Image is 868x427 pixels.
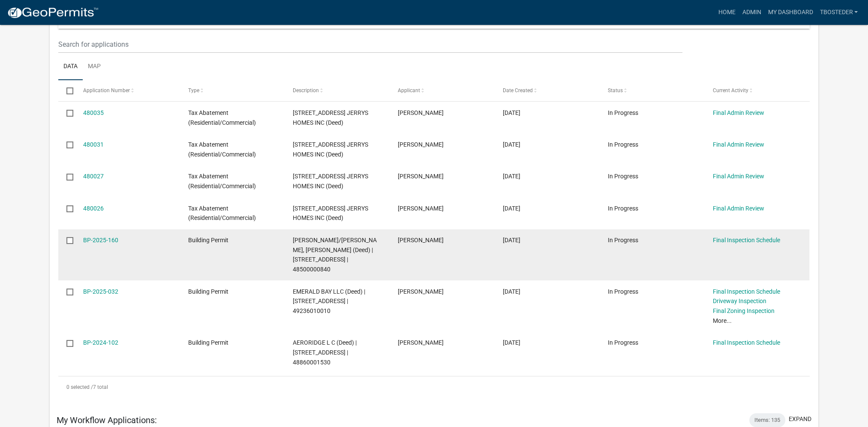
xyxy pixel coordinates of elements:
[83,173,104,180] a: 480027
[608,339,638,346] span: In Progress
[608,173,638,180] span: In Progress
[293,237,377,273] span: ROBINS, CAITLYN/MCANINCH, JACKSON (Deed) | 1903 W 5TH AVE | 48500000840
[503,288,520,295] span: 01/14/2025
[293,173,368,189] span: 311 N 19TH ST JERRYS HOMES INC (Deed)
[816,4,861,21] a: tbosteder
[503,109,520,116] span: 09/17/2025
[789,415,811,424] button: expand
[713,307,775,314] a: Final Zoning Inspection
[57,415,157,425] h5: My Workflow Applications:
[713,317,732,324] a: More...
[83,109,104,116] a: 480035
[188,288,228,295] span: Building Permit
[398,109,444,116] span: adam
[503,237,520,244] span: 09/13/2025
[713,173,764,180] a: Final Admin Review
[398,141,444,148] span: adam
[188,173,256,189] span: Tax Abatement (Residential/Commercial)
[83,205,104,212] a: 480026
[293,288,365,315] span: EMERALD BAY LLC (Deed) | 2103 N JEFFERSON WAY | 49236010010
[390,80,495,101] datatable-header-cell: Applicant
[58,36,682,53] input: Search for applications
[66,384,93,390] span: 0 selected /
[713,339,780,346] a: Final Inspection Schedule
[503,339,520,346] span: 07/31/2024
[764,4,816,21] a: My Dashboard
[75,80,180,101] datatable-header-cell: Application Number
[188,87,199,93] span: Type
[713,141,764,148] a: Final Admin Review
[293,339,357,366] span: AERORIDGE L C (Deed) | 1009 S JEFFERSON WAY | 48860001530
[713,298,766,304] a: Driveway Inspection
[83,339,118,346] a: BP-2024-102
[608,141,638,148] span: In Progress
[608,205,638,212] span: In Progress
[713,205,764,212] a: Final Admin Review
[713,237,780,244] a: Final Inspection Schedule
[398,288,444,295] span: Angie Steigerwald
[608,109,638,116] span: In Progress
[608,237,638,244] span: In Progress
[293,109,368,126] span: 305 N 19TH ST JERRYS HOMES INC (Deed)
[600,80,705,101] datatable-header-cell: Status
[83,53,106,81] a: Map
[293,87,319,93] span: Description
[293,205,368,222] span: 307 N 19TH ST JERRYS HOMES INC (Deed)
[188,109,256,126] span: Tax Abatement (Residential/Commercial)
[608,87,623,93] span: Status
[180,80,285,101] datatable-header-cell: Type
[503,173,520,180] span: 09/17/2025
[293,141,368,158] span: 313 N 19TH ST JERRYS HOMES INC (Deed)
[285,80,390,101] datatable-header-cell: Description
[713,288,780,295] a: Final Inspection Schedule
[398,237,444,244] span: Caitlyn Robins
[503,205,520,212] span: 09/17/2025
[713,109,764,116] a: Final Admin Review
[83,237,118,244] a: BP-2025-160
[188,205,256,222] span: Tax Abatement (Residential/Commercial)
[495,80,600,101] datatable-header-cell: Date Created
[58,80,75,101] datatable-header-cell: Select
[398,173,444,180] span: adam
[188,237,228,244] span: Building Permit
[398,205,444,212] span: adam
[398,87,420,93] span: Applicant
[739,4,764,21] a: Admin
[503,87,533,93] span: Date Created
[188,141,256,158] span: Tax Abatement (Residential/Commercial)
[83,87,130,93] span: Application Number
[83,288,118,295] a: BP-2025-032
[503,141,520,148] span: 09/17/2025
[58,53,83,81] a: Data
[83,141,104,148] a: 480031
[608,288,638,295] span: In Progress
[398,339,444,346] span: tyler
[704,80,809,101] datatable-header-cell: Current Activity
[715,4,739,21] a: Home
[188,339,228,346] span: Building Permit
[713,87,748,93] span: Current Activity
[58,376,810,398] div: 7 total
[749,413,785,427] div: Items: 135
